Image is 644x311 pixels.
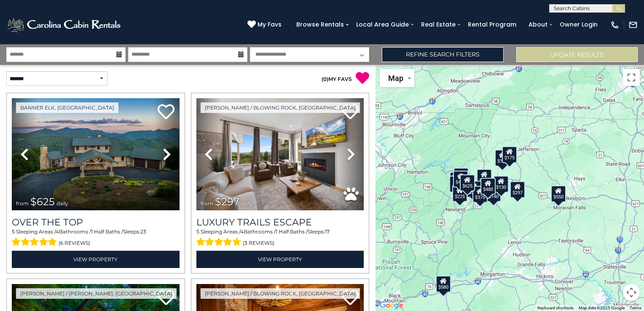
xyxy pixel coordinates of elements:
span: daily [56,200,68,206]
span: 5 [196,228,199,235]
div: $480 [480,178,496,195]
img: Google [378,300,405,311]
div: $125 [453,168,468,185]
img: thumbnail_168695581.jpeg [196,98,364,210]
img: White-1-2.png [6,16,123,33]
span: from [201,200,213,206]
span: 0 [323,76,327,82]
span: Map [388,74,403,83]
button: Update Results [516,47,638,62]
div: $550 [551,185,566,202]
img: thumbnail_167153549.jpeg [12,98,180,210]
a: [PERSON_NAME] / Blowing Rock, [GEOGRAPHIC_DATA] [201,288,360,299]
a: Banner Elk, [GEOGRAPHIC_DATA] [16,102,118,113]
span: 1 Half Baths / [91,228,123,235]
div: $230 [449,176,464,193]
a: Add to favorites [158,103,174,121]
div: $130 [494,176,509,193]
span: 4 [240,228,244,235]
a: View Property [196,251,364,268]
div: Sleeping Areas / Bathrooms / Sleeps: [12,228,180,248]
span: $297 [215,196,239,208]
div: $140 [486,185,501,202]
div: $425 [453,171,468,188]
div: $297 [510,181,525,198]
a: Local Area Guide [352,18,413,31]
button: Toggle fullscreen view [623,69,640,86]
a: Open this area in Google Maps (opens a new window) [378,300,405,311]
div: $175 [502,146,517,163]
img: mail-regular-white.png [628,20,638,29]
a: [PERSON_NAME] / [PERSON_NAME], [GEOGRAPHIC_DATA] [16,288,177,299]
span: 5 [12,228,15,235]
div: $375 [472,186,488,203]
span: 17 [325,228,330,235]
span: from [16,200,29,206]
a: About [524,18,552,31]
span: (3 reviews) [243,238,274,249]
img: phone-regular-white.png [610,20,620,29]
div: $349 [476,169,491,186]
a: Luxury Trails Escape [196,217,364,228]
a: Terms (opens in new tab) [630,306,641,310]
span: (6 reviews) [59,238,90,249]
span: 4 [56,228,59,235]
span: daily [241,200,253,206]
div: $175 [495,150,510,166]
div: $225 [452,185,467,202]
span: ( ) [322,76,328,82]
a: Browse Rentals [292,18,348,31]
button: Change map style [380,69,414,87]
a: Refine Search Filters [382,47,503,62]
a: [PERSON_NAME] / Blowing Rock, [GEOGRAPHIC_DATA] [201,102,360,113]
a: My Favs [247,20,284,29]
div: $625 [459,174,475,191]
div: $580 [436,276,451,292]
span: Map data ©2025 Google [579,306,625,310]
button: Map camera controls [623,284,640,301]
span: $625 [30,196,55,208]
a: Owner Login [555,18,602,31]
span: 23 [140,228,146,235]
div: Sleeping Areas / Bathrooms / Sleeps: [196,228,364,248]
a: (0)MY FAVS [322,76,352,82]
span: My Favs [258,20,282,29]
button: Keyboard shortcuts [537,305,574,311]
a: Over The Top [12,217,180,228]
a: Real Estate [417,18,460,31]
a: View Property [12,251,180,268]
span: 1 Half Baths / [276,228,308,235]
a: Rental Program [464,18,521,31]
